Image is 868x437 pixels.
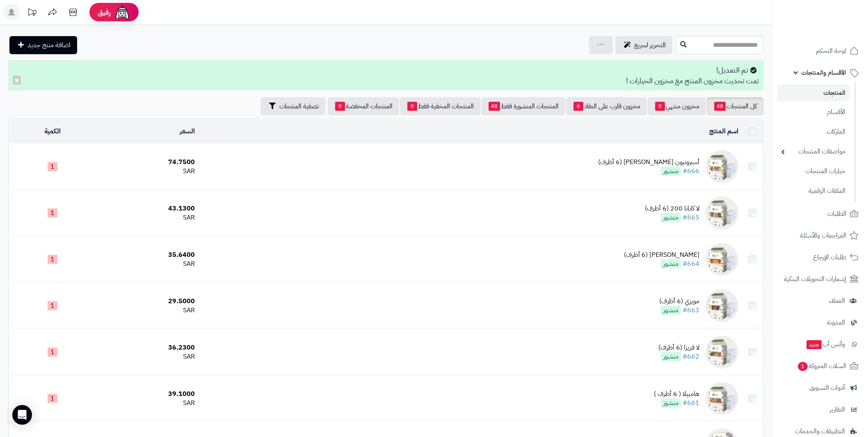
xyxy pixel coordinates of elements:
[706,197,738,229] img: لا كابانا 200 (6 أظرف)
[661,259,681,268] span: منشور
[99,204,195,213] div: 43.1300
[27,40,71,50] span: اضافة منتج جديد
[661,352,681,361] span: منشور
[114,4,130,21] img: ai-face.png
[813,252,846,263] span: طلبات الإرجاع
[777,378,863,398] a: أدوات التسويق
[99,306,195,315] div: SAR
[829,404,845,415] span: التقارير
[816,45,846,57] span: لوحة التحكم
[180,126,195,136] a: السعر
[489,102,500,111] span: 48
[624,250,699,260] div: [PERSON_NAME] (6 أظرف)
[407,102,417,111] span: 0
[714,102,726,111] span: 48
[777,291,863,311] a: العملاء
[661,398,681,407] span: منشور
[661,167,681,176] span: منشور
[48,348,57,357] span: 1
[709,126,738,136] a: اسم المنتج
[777,162,850,180] a: خيارات المنتجات
[777,143,850,160] a: مواصفات المنتجات
[260,97,325,115] button: تصفية المنتجات
[400,97,480,115] a: المنتجات المخفية فقط0
[683,305,699,315] a: #663
[683,213,699,222] a: #665
[706,150,738,183] img: أسبرونيون باشن (6 أظرف)
[706,289,738,322] img: مويزي (6 أظرف)
[683,166,699,176] a: #666
[99,297,195,306] div: 29.5000
[777,85,850,101] a: المنتجات
[481,97,565,115] a: المنتجات المنشورة فقط48
[797,360,846,372] span: السلات المتروكة
[661,213,681,222] span: منشور
[806,340,822,349] span: جديد
[777,182,850,200] a: الملفات الرقمية
[829,295,845,307] span: العملاء
[99,259,195,269] div: SAR
[800,230,846,241] span: المراجعات والأسئلة
[777,204,863,224] a: الطلبات
[99,398,195,408] div: SAR
[12,405,32,425] div: Open Intercom Messenger
[335,102,345,111] span: 0
[777,103,850,121] a: الأقسام
[99,352,195,361] div: SAR
[777,334,863,354] a: وآتس آبجديد
[707,97,763,115] a: كل المنتجات48
[706,382,738,415] img: هامبيلا ( 6 أظرف )
[784,273,846,285] span: إشعارات التحويلات البنكية
[661,306,681,315] span: منشور
[809,382,845,394] span: أدوات التسويق
[634,40,666,50] span: التحرير لسريع
[795,426,845,437] span: التطبيقات والخدمات
[48,208,57,217] span: 1
[683,352,699,361] a: #662
[654,389,699,399] div: هامبيلا ( 6 أظرف )
[659,297,699,306] div: مويزي (6 أظرف)
[777,356,863,376] a: السلات المتروكة1
[48,394,57,403] span: 1
[777,247,863,267] a: طلبات الإرجاع
[13,76,21,85] button: ×
[648,97,706,115] a: مخزون منتهي0
[8,60,763,90] div: تم التعديل! تمت تحديث مخزون المنتج مع مخزون الخيارات !
[48,301,57,310] span: 1
[328,97,399,115] a: المنتجات المخفضة0
[99,250,195,260] div: 35.6400
[615,36,672,54] a: التحرير لسريع
[777,226,863,245] a: المراجعات والأسئلة
[44,126,61,136] a: الكمية
[827,317,845,328] span: المدونة
[683,259,699,269] a: #664
[99,343,195,352] div: 36.2300
[706,336,738,368] img: لا فريزا (6 أظرف)
[777,269,863,289] a: إشعارات التحويلات البنكية
[777,400,863,419] a: التقارير
[777,41,863,61] a: لوحة التحكم
[706,243,738,276] img: كيفي تينيا (6 أظرف)
[645,204,699,213] div: لا كابانا 200 (6 أظرف)
[573,102,583,111] span: 6
[22,4,42,23] a: تحديثات المنصة
[9,36,77,54] a: اضافة منتج جديد
[566,97,647,115] a: مخزون قارب على النفاذ6
[777,313,863,332] a: المدونة
[48,162,57,171] span: 1
[801,67,846,78] span: الأقسام والمنتجات
[683,398,699,408] a: #661
[99,167,195,176] div: SAR
[658,343,699,352] div: لا فريزا (6 أظرف)
[827,208,846,220] span: الطلبات
[99,213,195,222] div: SAR
[598,158,699,167] div: أسبرونيون [PERSON_NAME] (6 أظرف)
[99,389,195,399] div: 39.1000
[812,21,860,38] img: logo-2.png
[798,362,808,371] span: 1
[777,123,850,141] a: الماركات
[99,158,195,167] div: 74.7500
[806,339,845,350] span: وآتس آب
[655,102,665,111] span: 0
[48,255,57,264] span: 1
